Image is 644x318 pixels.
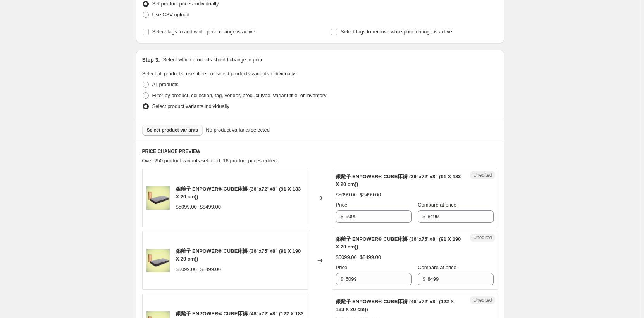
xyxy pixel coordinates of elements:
div: $5099.00 [176,266,197,273]
span: Set product prices individually [152,1,219,7]
div: $5099.00 [336,191,357,199]
span: $ [422,214,425,219]
strike: $8499.00 [200,266,221,273]
span: Select tags to remove while price change is active [341,29,452,35]
img: NEW_Productimage_Mattress_1_80x.jpg [146,186,170,210]
span: $ [341,276,343,282]
span: $ [341,214,343,219]
strike: $8499.00 [360,254,381,261]
span: Select product variants [147,127,198,133]
button: Select product variants [142,125,203,136]
span: 銀離子 ENPOWER® CUBE床褥 (36"x75"x8" (91 X 190 X 20 cm)) [336,236,461,250]
span: 銀離子 ENPOWER® CUBE床褥 (36"x72"x8" (91 X 183 X 20 cm)) [176,186,301,200]
img: NEW_Productimage_Mattress_1_80x.jpg [146,249,170,272]
span: 銀離子 ENPOWER® CUBE床褥 (36"x75"x8" (91 X 190 X 20 cm)) [176,248,301,262]
span: $ [422,276,425,282]
h6: PRICE CHANGE PREVIEW [142,148,498,155]
span: No product variants selected [206,126,270,134]
span: All products [152,82,179,87]
span: 銀離子 ENPOWER® CUBE床褥 (36"x72"x8" (91 X 183 X 20 cm)) [336,174,461,187]
span: Unedited [473,297,492,303]
span: Select product variants individually [152,103,229,109]
div: $5099.00 [336,254,357,261]
div: $5099.00 [176,203,197,211]
span: Select all products, use filters, or select products variants individually [142,71,295,76]
span: Unedited [473,172,492,178]
strike: $8499.00 [200,203,221,211]
span: Unedited [473,235,492,241]
p: Select which products should change in price [163,56,263,64]
span: Compare at price [418,202,456,208]
span: Filter by product, collection, tag, vendor, product type, variant title, or inventory [152,92,327,98]
span: Use CSV upload [152,12,189,17]
span: Price [336,264,348,270]
strike: $8499.00 [360,191,381,199]
span: Over 250 product variants selected. 16 product prices edited: [142,158,278,163]
span: 銀離子 ENPOWER® CUBE床褥 (48"x72"x8" (122 X 183 X 20 cm)) [336,299,454,312]
span: Price [336,202,348,208]
span: Select tags to add while price change is active [152,29,255,35]
h2: Step 3. [142,56,160,64]
span: Compare at price [418,264,456,270]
